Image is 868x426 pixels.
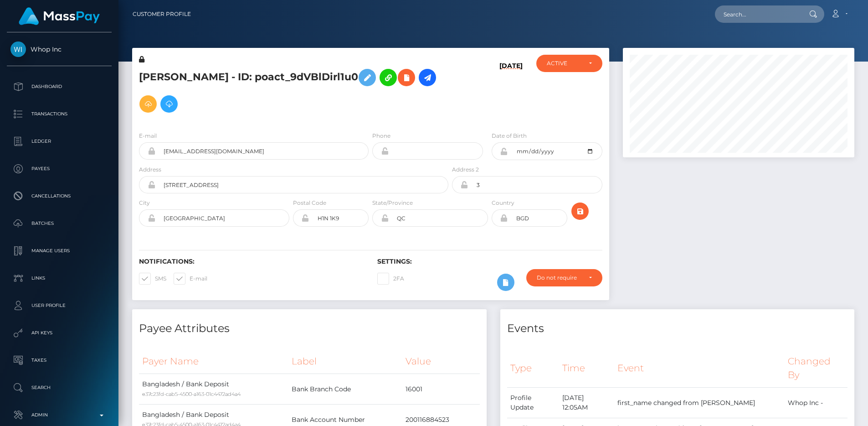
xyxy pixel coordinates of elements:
label: City [139,199,150,207]
label: E-mail [174,273,207,285]
a: Batches [7,212,112,235]
img: Whop Inc [10,42,26,57]
p: Taxes [10,353,108,367]
a: Ledger [7,130,112,153]
p: Cancellations [10,189,108,203]
td: [DATE] 12:05AM [559,388,614,418]
h4: Events [507,321,848,337]
p: Manage Users [10,244,108,258]
img: MassPay Logo [19,7,100,25]
p: Payees [10,162,108,176]
td: Bangladesh / Bank Deposit [139,374,288,405]
h6: Notifications: [139,258,364,265]
a: Cancellations [7,185,112,208]
p: Dashboard [10,80,108,94]
th: Event [614,349,785,388]
button: Do not require [526,269,602,286]
th: Value [402,349,480,374]
p: Ledger [10,135,108,148]
td: Whop Inc - [785,388,847,418]
label: Date of Birth [492,132,527,140]
a: Dashboard [7,75,112,98]
div: ACTIVE [547,60,581,67]
td: first_name changed from [PERSON_NAME] [614,388,785,418]
a: Taxes [7,349,112,372]
p: Transactions [10,107,108,121]
a: Customer Profile [133,5,191,24]
a: Links [7,267,112,290]
label: Phone [372,132,390,140]
h6: [DATE] [499,62,523,120]
label: Address 2 [452,166,479,174]
label: Country [492,199,514,207]
label: SMS [139,273,166,285]
a: Transactions [7,103,112,125]
p: API Keys [10,326,108,340]
label: E-mail [139,132,157,140]
a: Initiate Payout [419,69,436,86]
small: e37c23fd-cab5-4500-a163-01c4472ad4a4 [142,391,241,397]
p: Links [10,271,108,285]
label: Postal Code [293,199,326,207]
p: Admin [10,408,108,422]
a: Search [7,376,112,399]
span: Whop Inc [7,45,112,53]
td: Profile Update [507,388,560,418]
td: Bank Branch Code [288,374,402,405]
td: 16001 [402,374,480,405]
h4: Payee Attributes [139,321,480,337]
th: Changed By [785,349,847,388]
label: Address [139,166,161,174]
a: Manage Users [7,239,112,262]
th: Label [288,349,402,374]
h5: [PERSON_NAME] - ID: poact_9dVBlDirl1u0 [139,64,443,117]
p: Batches [10,217,108,230]
th: Payer Name [139,349,288,374]
h6: Settings: [377,258,602,265]
a: User Profile [7,294,112,317]
p: User Profile [10,299,108,312]
th: Time [559,349,614,388]
p: Search [10,381,108,395]
label: State/Province [372,199,413,207]
button: ACTIVE [536,55,602,72]
a: API Keys [7,322,112,344]
th: Type [507,349,560,388]
a: Payees [7,157,112,180]
div: Do not require [537,274,581,281]
input: Search... [715,5,801,23]
label: 2FA [377,273,404,285]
